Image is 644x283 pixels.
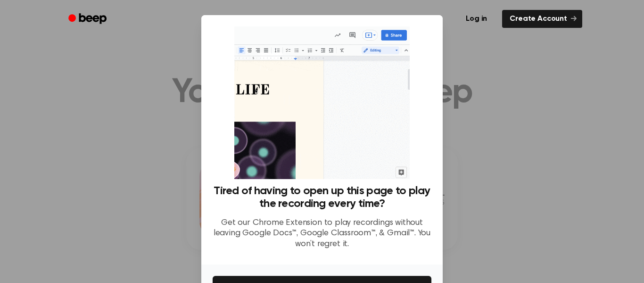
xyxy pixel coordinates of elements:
[62,10,115,28] a: Beep
[213,218,431,250] p: Get our Chrome Extension to play recordings without leaving Google Docs™, Google Classroom™, & Gm...
[502,10,582,28] a: Create Account
[234,26,409,179] img: Beep extension in action
[456,8,496,30] a: Log in
[213,185,431,210] h3: Tired of having to open up this page to play the recording every time?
